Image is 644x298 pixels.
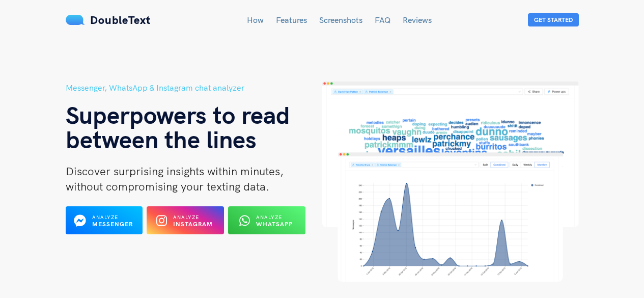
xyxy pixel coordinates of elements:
[403,15,432,25] a: Reviews
[66,179,269,194] span: without compromising your texting data.
[66,164,284,178] span: Discover surprising insights within minutes,
[66,124,257,154] span: between the lines
[173,220,213,228] b: Instagram
[247,15,264,25] a: How
[66,206,143,234] button: Analyze Messenger
[147,220,224,229] a: Analyze Instagram
[256,220,293,228] b: WhatsApp
[173,214,199,221] span: Analyze
[228,206,305,234] button: Analyze WhatsApp
[319,15,362,25] a: Screenshots
[147,206,224,234] button: Analyze Instagram
[66,99,290,130] span: Superpowers to read
[276,15,307,25] a: Features
[92,214,118,221] span: Analyze
[375,15,390,25] a: FAQ
[66,15,85,25] img: mS3x8y1f88AAAAABJRU5ErkJggg==
[528,13,579,26] button: Get Started
[66,13,151,27] a: DoubleText
[90,13,151,27] span: DoubleText
[92,220,133,228] b: Messenger
[228,220,305,229] a: Analyze WhatsApp
[256,214,282,221] span: Analyze
[66,82,322,94] h5: Messenger, WhatsApp & Instagram chat analyzer
[322,82,579,282] img: hero
[66,220,143,229] a: Analyze Messenger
